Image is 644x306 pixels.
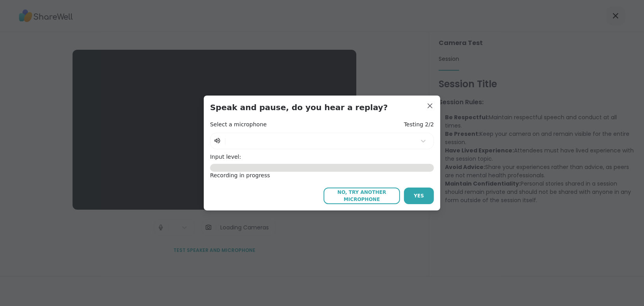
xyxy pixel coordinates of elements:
[414,192,424,199] span: Yes
[324,188,400,204] button: No, try another microphone
[224,136,226,146] span: |
[210,153,434,161] h4: Input level:
[404,121,434,129] h4: Testing 2/2
[210,172,434,180] div: Recording in progress
[210,102,434,113] h3: Speak and pause, do you hear a replay?
[210,121,267,129] h4: Select a microphone
[328,189,396,203] span: No, try another microphone
[404,188,434,204] button: Yes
